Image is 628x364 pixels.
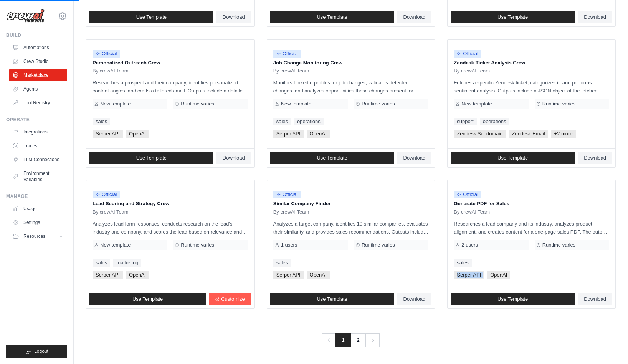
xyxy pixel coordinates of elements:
[93,59,248,67] p: Personalized Outreach Crew
[9,153,67,166] a: LLM Connections
[136,155,167,161] span: Use Template
[113,259,141,267] a: marketing
[454,118,476,125] a: support
[461,242,478,248] span: 2 users
[281,242,297,248] span: 1 users
[93,220,248,236] p: Analyzes lead form responses, conducts research on the lead's industry and company, and scores th...
[307,130,330,138] span: OpenAI
[578,11,612,23] a: Download
[6,32,67,38] div: Build
[273,79,429,95] p: Monitors LinkedIn profiles for job changes, validates detected changes, and analyzes opportunitie...
[480,118,509,125] a: operations
[578,152,612,164] a: Download
[397,11,432,23] a: Download
[93,200,248,208] p: Lead Scoring and Strategy Crew
[93,271,123,279] span: Serper API
[9,203,67,215] a: Usage
[136,14,167,20] span: Use Template
[270,293,394,305] a: Use Template
[181,101,214,107] span: Runtime varies
[93,68,129,74] span: By crewAI Team
[9,55,67,68] a: Crew Studio
[9,230,67,242] button: Resources
[223,155,245,161] span: Download
[273,271,304,279] span: Serper API
[6,345,67,358] button: Logout
[584,296,606,302] span: Download
[454,79,609,95] p: Fetches a specific Zendesk ticket, categorizes it, and performs sentiment analysis. Outputs inclu...
[9,167,67,186] a: Environment Variables
[216,11,251,23] a: Download
[132,296,163,302] span: Use Template
[454,220,609,236] p: Researches a lead company and its industry, analyzes product alignment, and creates content for a...
[221,296,245,302] span: Customize
[93,209,129,215] span: By crewAI Team
[397,293,432,305] a: Download
[6,117,67,123] div: Operate
[542,101,576,107] span: Runtime varies
[126,130,149,138] span: OpenAI
[454,191,481,198] span: Official
[317,14,347,20] span: Use Template
[9,41,67,54] a: Automations
[454,271,484,279] span: Serper API
[93,50,120,58] span: Official
[100,242,131,248] span: New template
[89,293,206,305] a: Use Template
[509,130,548,138] span: Zendesk Email
[100,101,131,107] span: New template
[454,200,609,208] p: Generate PDF for Sales
[6,193,67,199] div: Manage
[93,191,120,198] span: Official
[93,79,248,95] p: Researches a prospect and their company, identifies personalized content angles, and crafts a tai...
[294,118,324,125] a: operations
[93,118,110,125] a: sales
[126,271,149,279] span: OpenAI
[454,130,506,138] span: Zendesk Subdomain
[454,50,481,58] span: Official
[9,216,67,229] a: Settings
[9,97,67,109] a: Tool Registry
[497,296,528,302] span: Use Template
[307,271,330,279] span: OpenAI
[273,209,309,215] span: By crewAI Team
[93,130,123,138] span: Serper API
[89,152,213,164] a: Use Template
[335,333,350,347] span: 1
[497,14,528,20] span: Use Template
[551,130,576,138] span: +2 more
[273,200,429,208] p: Similar Company Finder
[6,9,45,23] img: Logo
[273,118,291,125] a: sales
[273,130,304,138] span: Serper API
[487,271,510,279] span: OpenAI
[454,259,471,267] a: sales
[9,69,67,81] a: Marketplace
[209,293,251,305] a: Customize
[9,126,67,138] a: Integrations
[403,155,426,161] span: Download
[578,293,612,305] a: Download
[181,242,214,248] span: Runtime varies
[362,242,395,248] span: Runtime varies
[270,152,394,164] a: Use Template
[223,14,245,20] span: Download
[542,242,576,248] span: Runtime varies
[34,348,48,354] span: Logout
[350,333,366,347] a: 2
[454,209,490,215] span: By crewAI Team
[273,191,301,198] span: Official
[454,59,609,67] p: Zendesk Ticket Analysis Crew
[216,152,251,164] a: Download
[89,11,213,23] a: Use Template
[451,293,575,305] a: Use Template
[273,220,429,236] p: Analyzes a target company, identifies 10 similar companies, evaluates their similarity, and provi...
[584,14,606,20] span: Download
[362,101,395,107] span: Runtime varies
[317,296,347,302] span: Use Template
[403,14,426,20] span: Download
[9,83,67,95] a: Agents
[584,155,606,161] span: Download
[317,155,347,161] span: Use Template
[497,155,528,161] span: Use Template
